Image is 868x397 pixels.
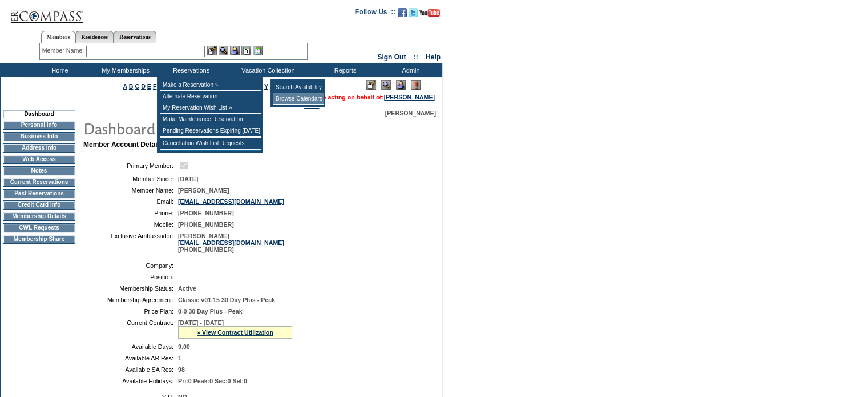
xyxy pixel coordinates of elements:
[3,132,75,141] td: Business Info
[83,117,311,139] img: pgTtlDashboard.gif
[178,232,284,253] span: [PERSON_NAME] [PHONE_NUMBER]
[253,46,263,55] img: b_calculator.gif
[88,355,173,362] td: Available AR Res:
[219,46,228,55] img: View
[88,160,173,171] td: Primary Member:
[197,329,273,336] a: » View Contract Utilization
[160,138,261,149] td: Cancellation Wish List Requests
[178,343,190,350] span: 9.00
[88,285,173,292] td: Membership Status:
[26,63,91,77] td: Home
[88,210,173,216] td: Phone:
[160,114,261,125] td: Make Maintenance Reservation
[411,80,421,90] img: Log Concern/Member Elevation
[88,232,173,253] td: Exclusive Ambassador:
[398,8,407,17] img: Become our fan on Facebook
[75,31,114,43] a: Residences
[160,91,261,102] td: Alternate Reservation
[3,223,75,232] td: CWL Requests
[160,125,261,137] td: Pending Reservations Expiring [DATE]
[123,83,127,90] a: A
[88,274,173,280] td: Position:
[3,155,75,164] td: Web Access
[3,178,75,187] td: Current Reservations
[3,212,75,221] td: Membership Details
[147,83,151,90] a: E
[377,53,406,61] a: Sign Out
[241,46,251,55] img: Reservations
[396,80,406,90] img: Impersonate
[178,296,275,303] span: Classic v01.15 30 Day Plus - Peak
[178,221,234,228] span: [PHONE_NUMBER]
[178,239,284,246] a: [EMAIL_ADDRESS][DOMAIN_NAME]
[178,285,196,292] span: Active
[384,94,435,101] a: [PERSON_NAME]
[88,262,173,269] td: Company:
[377,63,442,77] td: Admin
[88,343,173,350] td: Available Days:
[3,110,75,118] td: Dashboard
[160,102,261,114] td: My Reservation Wish List »
[88,319,173,339] td: Current Contract:
[178,355,181,362] span: 1
[3,235,75,244] td: Membership Share
[160,79,261,91] td: Make a Reservation »
[230,46,240,55] img: Impersonate
[273,93,324,105] td: Browse Calendars
[178,366,185,373] span: 98
[157,63,223,77] td: Reservations
[264,83,268,90] a: Y
[88,187,173,194] td: Member Name:
[414,53,418,61] span: ::
[88,378,173,384] td: Available Holidays:
[355,7,395,21] td: Follow Us ::
[419,9,440,17] img: Subscribe to our YouTube Channel
[178,198,284,205] a: [EMAIL_ADDRESS][DOMAIN_NAME]
[409,11,418,18] a: Follow us on Twitter
[426,53,441,61] a: Help
[88,296,173,303] td: Membership Agreement:
[3,189,75,198] td: Past Reservations
[88,198,173,205] td: Email:
[3,143,75,153] td: Address Info
[178,187,229,194] span: [PERSON_NAME]
[91,63,157,77] td: My Memberships
[141,83,146,90] a: D
[207,46,217,55] img: b_edit.gif
[3,121,75,130] td: Personal Info
[398,11,407,18] a: Become our fan on Facebook
[178,175,198,182] span: [DATE]
[178,210,234,216] span: [PHONE_NUMBER]
[42,46,86,55] div: Member Name:
[419,11,440,18] a: Subscribe to our YouTube Channel
[88,221,173,228] td: Mobile:
[135,83,139,90] a: C
[366,80,376,90] img: Edit Mode
[178,308,243,315] span: 0-0 30 Day Plus - Peak
[178,378,247,384] span: Pri:0 Peak:0 Sec:0 Sel:0
[83,141,163,149] b: Member Account Details
[88,175,173,182] td: Member Since:
[88,366,173,373] td: Available SA Res:
[114,31,156,43] a: Reservations
[153,83,157,90] a: F
[88,308,173,315] td: Price Plan:
[41,31,76,43] a: Members
[3,200,75,210] td: Credit Card Info
[311,63,377,77] td: Reports
[129,83,134,90] a: B
[381,80,391,90] img: View Mode
[273,82,324,93] td: Search Availability
[178,319,224,326] span: [DATE] - [DATE]
[385,110,436,117] span: [PERSON_NAME]
[304,94,435,101] span: You are acting on behalf of:
[3,166,75,175] td: Notes
[409,8,418,17] img: Follow us on Twitter
[223,63,311,77] td: Vacation Collection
